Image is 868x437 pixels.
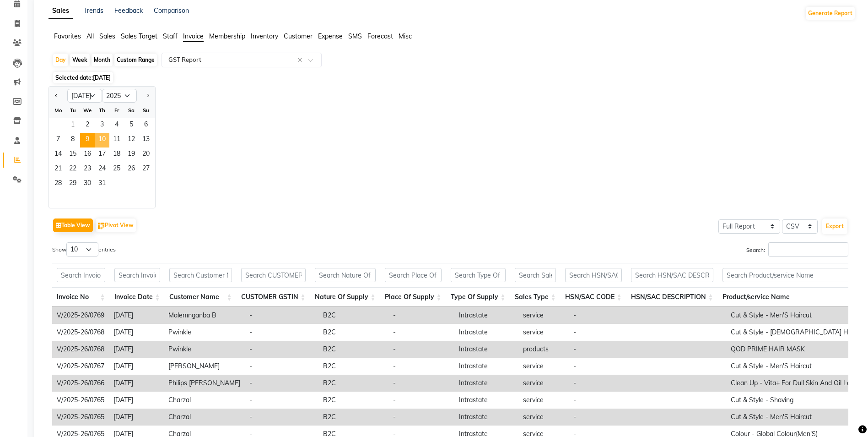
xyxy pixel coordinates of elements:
td: Intrastate [454,307,518,324]
td: B2C [318,324,388,341]
span: 29 [65,177,80,191]
span: 7 [51,133,65,147]
td: - [569,307,635,324]
span: 20 [139,147,153,162]
td: Pwinkle [164,324,245,341]
span: Expense [318,32,343,40]
span: Membership [209,32,245,40]
td: Intrastate [454,392,518,409]
span: 28 [51,177,65,191]
div: Custom Range [114,54,157,66]
td: - [245,324,318,341]
div: Friday, July 11, 2025 [109,133,124,147]
td: B2C [318,409,388,426]
td: [PERSON_NAME] [164,358,245,375]
a: Sales [49,3,73,19]
div: Thursday, July 10, 2025 [95,133,109,147]
span: 6 [139,118,153,133]
span: 4 [109,118,124,133]
span: 26 [124,162,139,177]
td: - [245,392,318,409]
span: 14 [51,147,65,162]
td: Intrastate [454,341,518,358]
span: 3 [95,118,109,133]
td: service [518,392,569,409]
span: 8 [65,133,80,147]
div: Fr [109,103,124,118]
td: service [518,375,569,392]
span: Misc [399,32,412,40]
div: Th [95,103,109,118]
div: Week [70,54,90,66]
td: - [388,341,454,358]
input: Search HSN/SAC CODE [565,268,622,282]
div: Tuesday, July 22, 2025 [65,162,80,177]
div: Wednesday, July 16, 2025 [80,147,95,162]
td: - [388,324,454,341]
span: Customer [284,32,313,40]
span: 21 [51,162,65,177]
span: SMS [348,32,362,40]
td: - [569,358,635,375]
div: Saturday, July 26, 2025 [124,162,139,177]
span: 19 [124,147,139,162]
td: B2C [318,358,388,375]
span: Inventory [251,32,278,40]
div: Sunday, July 20, 2025 [139,147,153,162]
td: - [388,358,454,375]
td: [DATE] [109,307,164,324]
th: Place Of Supply: activate to sort column ascending [380,287,446,307]
td: - [569,392,635,409]
div: Tuesday, July 15, 2025 [65,147,80,162]
span: 12 [124,133,139,147]
td: service [518,324,569,341]
th: HSN/SAC DESCRIPTION: activate to sort column ascending [626,287,718,307]
span: 11 [109,133,124,147]
td: V/2025-26/0765 [52,409,109,426]
div: Sunday, July 6, 2025 [139,118,153,133]
td: V/2025-26/0765 [52,392,109,409]
input: Search: [768,242,848,257]
td: Intrastate [454,324,518,341]
div: Tu [65,103,80,118]
td: service [518,409,569,426]
td: V/2025-26/0767 [52,358,109,375]
td: Intrastate [454,409,518,426]
div: Wednesday, July 9, 2025 [80,133,95,147]
td: [DATE] [109,324,164,341]
td: Charzal [164,392,245,409]
span: 9 [80,133,95,147]
td: [DATE] [109,375,164,392]
a: Comparison [154,6,189,15]
td: - [245,409,318,426]
th: Invoice No: activate to sort column ascending [52,287,110,307]
td: - [388,375,454,392]
td: - [245,375,318,392]
a: Feedback [114,6,143,15]
span: Staff [163,32,178,40]
img: pivot.png [98,223,105,229]
span: 31 [95,177,109,191]
div: Month [92,54,113,66]
select: Showentries [66,242,98,257]
td: service [518,307,569,324]
button: Generate Report [806,7,855,20]
div: Tuesday, July 29, 2025 [65,177,80,191]
span: Selected date: [53,72,113,83]
div: Su [139,103,153,118]
td: - [569,341,635,358]
div: Sa [124,103,139,118]
th: Sales Type: activate to sort column ascending [510,287,561,307]
td: - [569,324,635,341]
button: Next month [144,88,151,103]
div: Monday, July 14, 2025 [51,147,65,162]
td: [DATE] [109,392,164,409]
input: Search HSN/SAC DESCRIPTION [631,268,713,282]
div: Monday, July 28, 2025 [51,177,65,191]
td: V/2025-26/0768 [52,324,109,341]
div: Wednesday, July 23, 2025 [80,162,95,177]
div: Wednesday, July 30, 2025 [80,177,95,191]
div: Mo [51,103,65,118]
input: Search Nature Of Supply [315,268,376,282]
span: 18 [109,147,124,162]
